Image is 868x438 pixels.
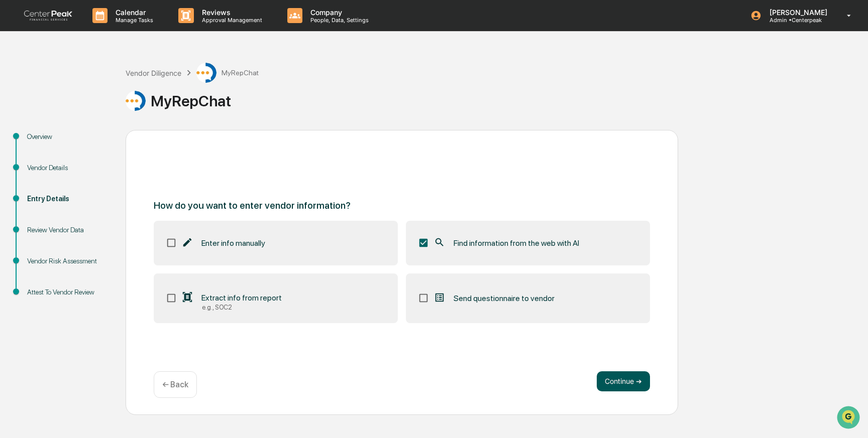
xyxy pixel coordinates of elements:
[302,8,374,17] p: Company
[83,126,125,136] span: Attestations
[10,127,18,135] div: 🖐️
[196,63,216,83] img: Vendor Logo
[154,200,650,211] p: How do you want to enter vendor information?
[27,287,110,298] div: Attest To Vendor Review
[73,127,81,135] div: 🗄️
[194,8,267,17] p: Reviews
[836,405,863,432] iframe: Open customer support
[597,371,650,391] button: Continue ➔
[196,63,259,83] div: MyRepChat
[454,294,555,303] span: Send questionnaire to vendor
[126,91,146,111] img: Vendor Logo
[69,122,129,140] a: 🗄️Attestations
[762,17,832,24] p: Admin • Centerpeak
[126,69,181,77] div: Vendor Diligence
[27,194,110,204] div: Entry Details
[107,8,158,17] p: Calendar
[762,8,832,17] p: [PERSON_NAME]
[10,21,183,37] p: How can we help?
[454,238,579,248] span: Find information from the web with AI
[100,170,122,178] span: Pylon
[20,126,65,136] span: Preclearance
[20,145,63,156] span: Data Lookup
[202,304,282,311] div: e.g., SOC2
[27,131,110,142] div: Overview
[10,147,18,155] div: 🔎
[71,170,122,178] a: Powered byPylon
[34,87,127,95] div: We're available if you need us!
[302,17,374,24] p: People, Data, Settings
[162,380,188,389] p: ← Back
[27,163,110,173] div: Vendor Details
[201,238,265,248] span: Enter info manually
[24,11,72,21] img: logo
[6,122,69,140] a: 🖐️Preclearance
[126,91,863,111] div: MyRepChat
[194,17,267,24] p: Approval Management
[34,77,165,87] div: Start new chat
[201,293,282,303] span: Extract info from report
[6,141,67,160] a: 🔎Data Lookup
[171,80,183,92] button: Start new chat
[27,256,110,266] div: Vendor Risk Assessment
[27,225,110,235] div: Review Vendor Data
[10,77,28,95] img: 1746055101610-c473b297-6a78-478c-a979-82029cc54cd1
[107,17,158,24] p: Manage Tasks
